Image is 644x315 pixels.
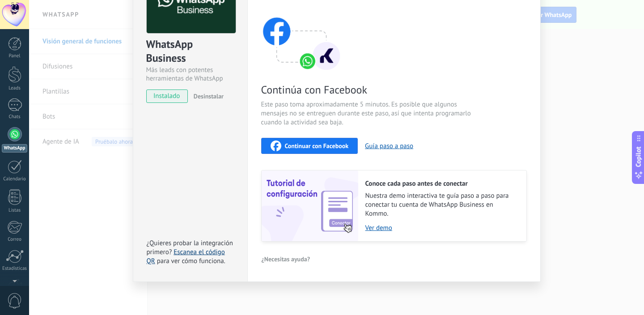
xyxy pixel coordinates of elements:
[2,176,28,182] div: Calendario
[261,252,311,266] button: ¿Necesitas ayuda?
[2,114,28,120] div: Chats
[634,147,643,167] span: Copilot
[285,143,349,149] span: Continuar con Facebook
[147,248,225,265] a: Escanea el código QR
[365,192,517,218] span: Nuestra demo interactiva te guía paso a paso para conectar tu cuenta de WhatsApp Business en Kommo.
[157,257,225,265] span: para ver cómo funciona.
[147,89,187,103] span: instalado
[194,92,224,100] span: Desinstalar
[2,208,28,213] div: Listas
[190,89,224,103] button: Desinstalar
[146,37,234,66] div: WhatsApp Business
[365,179,517,188] h2: Conoce cada paso antes de conectar
[261,138,358,154] button: Continuar con Facebook
[2,144,27,153] div: WhatsApp
[261,83,474,97] span: Continúa con Facebook
[261,100,474,127] span: Este paso toma aproximadamente 5 minutos. Es posible que algunos mensajes no se entreguen durante...
[262,256,310,262] span: ¿Necesitas ayuda?
[146,66,234,83] div: Más leads con potentes herramientas de WhatsApp
[2,85,28,91] div: Leads
[147,239,233,256] span: ¿Quieres probar la integración primero?
[2,53,28,59] div: Panel
[2,266,28,272] div: Estadísticas
[365,224,517,232] a: Ver demo
[2,237,28,243] div: Correo
[365,142,413,150] button: Guía paso a paso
